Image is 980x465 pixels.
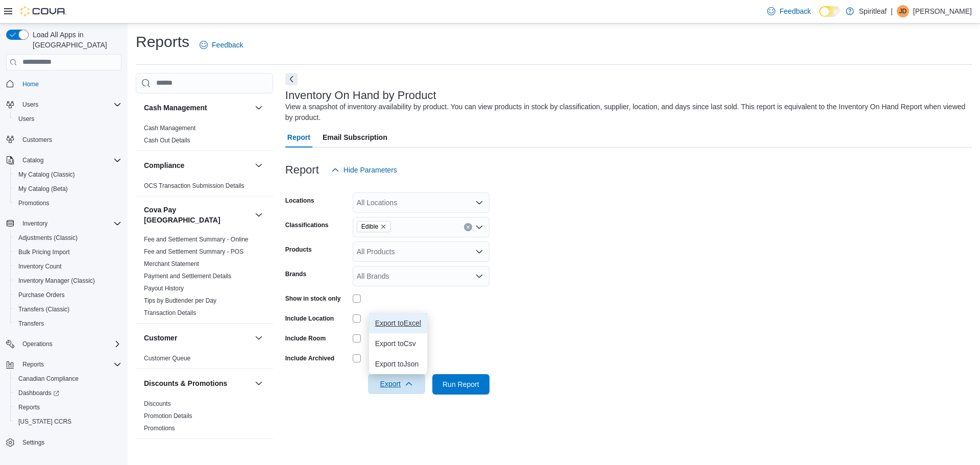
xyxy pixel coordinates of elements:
a: Tips by Budtender per Day [144,297,216,304]
button: Export toJson [369,354,427,374]
button: Catalog [2,153,126,167]
a: Promotions [14,197,54,209]
a: Settings [18,436,48,449]
span: Purchase Orders [14,289,121,301]
a: [US_STATE] CCRS [14,415,76,428]
a: Home [18,78,43,90]
span: Feedback [212,40,243,50]
div: View a snapshot of inventory availability by product. You can view products in stock by classific... [285,102,967,123]
button: Clear input [464,223,472,231]
button: Run Report [432,374,489,395]
button: Purchase Orders [10,288,126,302]
span: Users [18,99,121,111]
label: Products [285,246,312,254]
h3: Cova Pay [GEOGRAPHIC_DATA] [144,205,251,225]
button: Users [2,97,126,112]
a: Fee and Settlement Summary - Online [144,236,249,243]
span: Export [374,374,419,394]
span: Payment and Settlement Details [144,272,231,280]
span: Discounts [144,400,171,408]
span: Cash Out Details [144,136,190,144]
span: Dashboards [14,387,121,399]
a: Canadian Compliance [14,373,83,385]
a: Inventory Manager (Classic) [14,275,99,287]
div: Jason D [897,5,909,17]
span: Export to Excel [375,319,421,327]
p: | [891,5,893,17]
a: Inventory Count [14,260,66,273]
button: Inventory [2,216,126,231]
span: JD [899,5,907,17]
a: Reports [14,401,44,413]
span: My Catalog (Beta) [14,183,121,195]
label: Include Archived [285,354,334,362]
button: My Catalog (Beta) [10,182,126,196]
span: Transfers (Classic) [14,303,121,315]
span: Inventory [18,217,121,230]
button: Compliance [253,159,265,172]
a: Customer Queue [144,355,190,362]
h3: Discounts & Promotions [144,378,227,388]
h3: Customer [144,333,177,343]
span: Inventory [22,219,47,228]
div: Cova Pay [GEOGRAPHIC_DATA] [136,233,273,323]
span: Transfers (Classic) [18,305,69,313]
span: Email Subscription [323,127,387,148]
span: Inventory Count [18,262,62,271]
span: Payout History [144,284,184,292]
h1: Reports [136,32,189,52]
img: Cova [20,6,66,16]
a: Promotion Details [144,412,192,420]
label: Brands [285,270,306,278]
span: Bulk Pricing Import [14,246,121,258]
div: Compliance [136,180,273,196]
button: Inventory Manager (Classic) [10,274,126,288]
span: Edible [357,221,391,232]
button: Cash Management [144,103,251,113]
button: Inventory [18,217,52,230]
button: Hide Parameters [327,160,401,180]
button: Cova Pay [GEOGRAPHIC_DATA] [253,209,265,221]
span: Promotions [144,424,175,432]
button: Open list of options [475,272,483,280]
span: Run Report [443,379,479,389]
button: Export toExcel [369,313,427,333]
a: Transfers (Classic) [14,303,73,315]
label: Locations [285,197,314,205]
p: Spiritleaf [859,5,887,17]
span: Export to Csv [375,339,421,348]
span: Operations [22,340,53,348]
span: Merchant Statement [144,260,199,268]
span: Transfers [14,317,121,330]
span: Customers [18,133,121,146]
a: Payment and Settlement Details [144,273,231,280]
div: Customer [136,352,273,369]
button: Customer [253,332,265,344]
button: Canadian Compliance [10,372,126,386]
div: Cash Management [136,122,273,151]
button: Bulk Pricing Import [10,245,126,259]
label: Include Location [285,314,334,323]
span: Export to Json [375,360,421,368]
h3: Report [285,164,319,176]
span: Catalog [18,154,121,166]
span: Catalog [22,156,43,164]
button: Transfers [10,316,126,331]
a: Cash Management [144,125,195,132]
a: Feedback [195,35,247,55]
span: Washington CCRS [14,415,121,428]
span: Canadian Compliance [18,375,79,383]
a: Transaction Details [144,309,196,316]
span: Home [22,80,39,88]
button: Remove Edible from selection in this group [380,224,386,230]
span: Load All Apps in [GEOGRAPHIC_DATA] [29,30,121,50]
span: My Catalog (Beta) [18,185,68,193]
span: Fee and Settlement Summary - POS [144,248,243,256]
span: Users [14,113,121,125]
span: Customer Queue [144,354,190,362]
button: Reports [10,400,126,414]
button: Export toCsv [369,333,427,354]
